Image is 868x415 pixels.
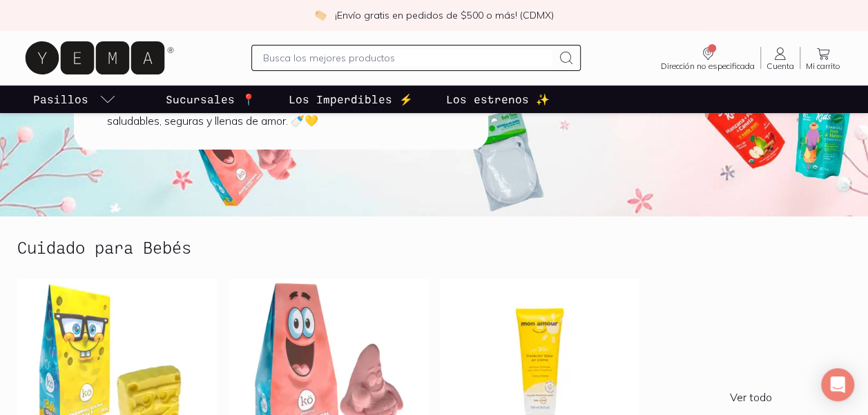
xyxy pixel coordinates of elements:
[17,239,191,256] h2: Cuidado para Bebés
[661,62,755,70] span: Dirección no especificada
[446,91,550,108] p: Los estrenos ✨
[30,85,119,113] a: pasillo-todos-link
[286,85,416,113] a: Los Imperdibles ⚡️
[163,85,258,113] a: Sucursales 📍
[730,390,772,404] p: Ver todo
[314,9,327,21] img: check
[443,85,552,113] a: Los estrenos ✨
[655,45,760,70] a: Dirección no especificada
[761,45,800,70] a: Cuenta
[33,91,88,108] p: Pasillos
[263,50,552,66] input: Busca los mejores productos
[800,45,846,70] a: Mi carrito
[107,100,455,128] div: Desde su alimentación hasta su cuidado, encuentra opciones saludables, seguras y llenas de amor. 🍼💛
[335,8,554,22] p: ¡Envío gratis en pedidos de $500 o más! (CDMX)
[289,91,413,108] p: Los Imperdibles ⚡️
[766,62,794,70] span: Cuenta
[806,62,840,70] span: Mi carrito
[821,368,854,401] div: Open Intercom Messenger
[166,91,255,108] p: Sucursales 📍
